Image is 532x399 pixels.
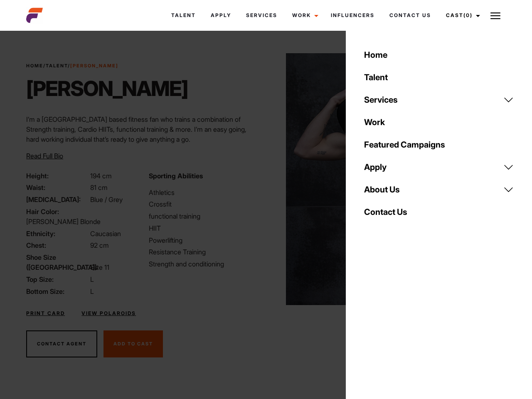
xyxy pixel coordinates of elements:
[46,63,68,69] a: Talent
[26,286,89,296] span: Bottom Size:
[26,76,188,101] h1: [PERSON_NAME]
[26,207,89,217] span: Hair Color:
[90,229,121,238] span: Caucasian
[90,172,112,180] span: 194 cm
[26,7,43,24] img: cropped-aefm-brand-fav-22-square.png
[90,263,109,271] span: Size 11
[26,217,101,226] span: [PERSON_NAME] Blonde
[26,152,63,160] span: Read Full Bio
[149,172,203,180] strong: Sporting Abilities
[239,4,285,27] a: Services
[149,247,261,257] li: Resistance Training
[149,199,261,209] li: Crossfit
[323,4,382,27] a: Influencers
[438,4,485,27] a: Cast(0)
[359,178,519,201] a: About Us
[26,182,89,192] span: Waist:
[382,4,438,27] a: Contact Us
[203,4,239,27] a: Apply
[26,252,89,272] span: Shoe Size ([GEOGRAPHIC_DATA]):
[26,114,261,144] p: I’m a [GEOGRAPHIC_DATA] based fitness fan who trains a combination of Strength training, Cardio H...
[113,341,153,347] span: Add To Cast
[359,66,519,89] a: Talent
[81,310,136,317] a: View Polaroids
[26,274,89,284] span: Top Size:
[103,330,163,358] button: Add To Cast
[26,63,43,69] a: Home
[359,201,519,223] a: Contact Us
[90,287,94,296] span: L
[26,62,118,69] span: / /
[149,211,261,221] li: functional training
[164,4,203,27] a: Talent
[26,171,89,181] span: Height:
[463,12,473,18] span: (0)
[149,259,261,269] li: Strength and conditioning
[26,330,97,358] button: Contact Agent
[149,187,261,197] li: Athletics
[149,223,261,233] li: HIIT
[26,151,63,161] button: Read Full Bio
[90,183,108,192] span: 81 cm
[90,195,123,204] span: Blue / Grey
[490,11,500,21] img: Burger icon
[359,89,519,111] a: Services
[26,229,89,239] span: Ethnicity:
[26,195,89,204] span: [MEDICAL_DATA]:
[359,156,519,178] a: Apply
[149,235,261,245] li: Powerlifting
[90,275,94,283] span: L
[285,4,323,27] a: Work
[26,310,65,317] a: Print Card
[359,44,519,66] a: Home
[359,133,519,156] a: Featured Campaigns
[70,63,118,69] strong: [PERSON_NAME]
[359,111,519,133] a: Work
[90,241,109,249] span: 92 cm
[26,240,89,250] span: Chest:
